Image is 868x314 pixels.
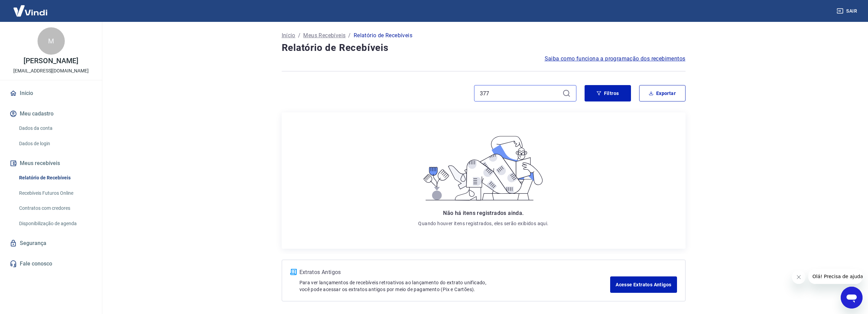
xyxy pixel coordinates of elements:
[418,220,548,227] p: Quando houver itens registrados, eles serão exibidos aqui.
[16,201,94,215] a: Contratos com credores
[16,121,94,135] a: Dados da conta
[16,171,94,185] a: Relatório de Recebíveis
[841,287,863,309] iframe: Botão para abrir a janela de mensagens
[348,31,351,40] p: /
[282,41,686,55] h4: Relatório de Recebíveis
[585,85,631,101] button: Filtros
[8,0,53,21] img: Vindi
[8,156,94,171] button: Meus recebíveis
[13,67,89,74] p: [EMAIL_ADDRESS][DOMAIN_NAME]
[792,270,806,284] iframe: Fechar mensagem
[808,269,863,284] iframe: Mensagem da empresa
[480,88,560,98] input: Busque pelo número do pedido
[16,186,94,200] a: Recebíveis Futuros Online
[298,31,300,40] p: /
[443,210,524,216] span: Não há itens registrados ainda.
[8,236,94,251] a: Segurança
[290,269,297,275] img: ícone
[639,85,686,101] button: Exportar
[4,5,57,10] span: Olá! Precisa de ajuda?
[282,31,295,40] a: Início
[8,106,94,121] button: Meu cadastro
[545,55,686,63] a: Saiba como funciona a programação dos recebimentos
[299,268,610,276] p: Extratos Antigos
[24,57,78,65] p: [PERSON_NAME]
[299,279,610,293] p: Para ver lançamentos de recebíveis retroativos ao lançamento do extrato unificado, você pode aces...
[8,86,94,101] a: Início
[38,27,65,55] div: M
[16,217,94,231] a: Disponibilização de agenda
[354,31,412,40] p: Relatório de Recebíveis
[303,31,345,40] a: Meus Recebíveis
[610,276,677,293] a: Acesse Extratos Antigos
[835,5,860,17] button: Sair
[16,137,94,151] a: Dados de login
[8,256,94,271] a: Fale conosco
